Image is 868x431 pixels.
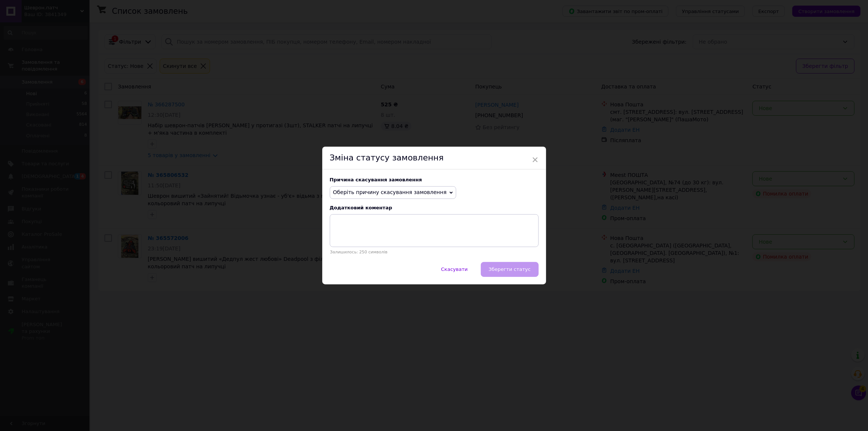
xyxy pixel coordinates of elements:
button: Скасувати [433,262,475,277]
div: Зміна статусу замовлення [322,147,546,169]
div: Причина скасування замовлення [330,177,539,182]
span: × [532,153,539,166]
div: Додатковий коментар [330,205,539,210]
span: Скасувати [441,266,467,272]
span: Оберіть причину скасування замовлення [333,189,447,195]
p: Залишилось: 250 символів [330,250,539,254]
